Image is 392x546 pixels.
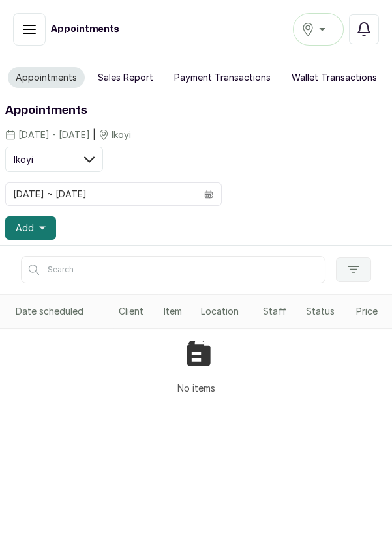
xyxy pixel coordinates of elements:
div: Staff [263,305,296,318]
button: Sales Report [90,67,161,88]
span: [DATE] - [DATE] [18,128,90,141]
button: Payment Transactions [166,67,279,88]
div: Price [356,305,387,318]
div: Client [119,305,153,318]
button: Appointments [8,67,85,88]
div: Location [201,305,252,318]
div: Date scheduled [16,305,108,318]
button: Ikoyi [5,147,103,172]
button: Add [5,216,56,240]
span: | [93,128,96,141]
h1: Appointments [51,23,119,36]
p: No items [177,381,215,395]
span: Add [16,222,34,235]
input: Select date [6,183,196,205]
span: Ikoyi [14,152,33,166]
span: Ikoyi [112,128,131,141]
button: Wallet Transactions [284,67,385,88]
svg: calendar [204,190,213,199]
h1: Appointments [5,102,387,120]
div: Status [306,305,346,318]
div: Item [164,305,190,318]
input: Search [21,256,325,283]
